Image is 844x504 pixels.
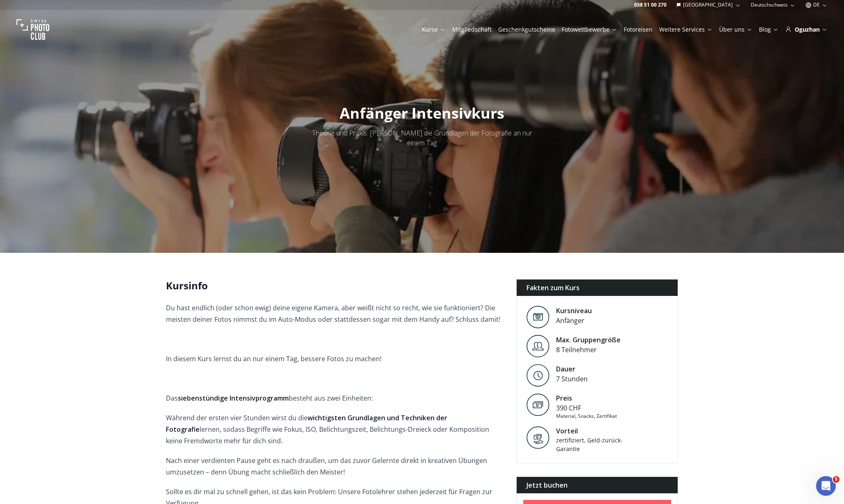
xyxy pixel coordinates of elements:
[166,412,503,447] p: Während der ersten vier Stunden wirst du die lernen, sodass Begriffe wie Fokus, ISO, Belichtungsz...
[449,24,495,35] button: Mitgliedschaft
[527,335,550,357] img: Level
[527,393,550,416] img: Preis
[527,364,550,387] img: Level
[719,25,752,34] a: Über uns
[556,413,617,419] div: Material, Snacks, Zertifikat
[340,103,504,123] span: Anfänger Intensivkurs
[495,24,559,35] button: Geschenkgutscheine
[419,24,449,35] button: Kurse
[562,25,617,34] a: Fotowettbewerbe
[659,25,713,34] a: Weitere Services
[556,335,621,345] div: Max. Gruppengröße
[556,374,588,384] div: 7 Stunden
[756,24,782,35] button: Blog
[422,25,446,34] a: Kurse
[517,279,678,296] div: Fakten zum Kurs
[785,25,828,34] div: Oguzhan
[556,393,617,403] div: Preis
[816,476,836,496] iframe: Intercom live chat
[166,279,503,292] h2: Kursinfo
[452,25,492,34] a: Mitgliedschaft
[166,455,503,478] p: Nach einer verdienten Pause geht es nach draußen, um das zuvor Gelernte direkt in kreativen Übung...
[624,25,653,34] a: Fotoreisen
[556,364,588,374] div: Dauer
[166,392,503,404] p: Das besteht aus zwei Einheiten:
[166,302,503,325] p: Du hast endlich (oder schon ewig) deine eigene Kamera, aber weißt nicht so recht, wie sie funktio...
[178,394,289,403] strong: siebenstündige Intensivprogramm
[559,24,621,35] button: Fotowettbewerbe
[556,436,626,453] div: zertifiziert, Geld-zurück-Garantie
[833,476,839,483] span: 5
[527,306,550,328] img: Level
[527,426,550,449] img: Vorteil
[716,24,756,35] button: Über uns
[166,353,503,364] p: In diesem Kurs lernst du an nur einem Tag, bessere Fotos zu machen!
[621,24,656,35] button: Fotoreisen
[556,345,621,355] div: 8 Teilnehmer
[312,128,532,147] span: Theorie und Praxis: [PERSON_NAME] die Grundlagen der Fotografie an nur einem Tag
[634,2,667,8] a: 058 51 00 270
[517,477,678,493] div: Jetzt buchen
[498,25,555,34] a: Geschenkgutscheine
[556,426,626,436] div: Vorteil
[556,403,617,413] div: 390 CHF
[556,306,592,316] div: Kursniveau
[16,13,49,46] img: Swiss photo club
[656,24,716,35] button: Weitere Services
[759,25,779,34] a: Blog
[556,316,592,325] div: Anfänger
